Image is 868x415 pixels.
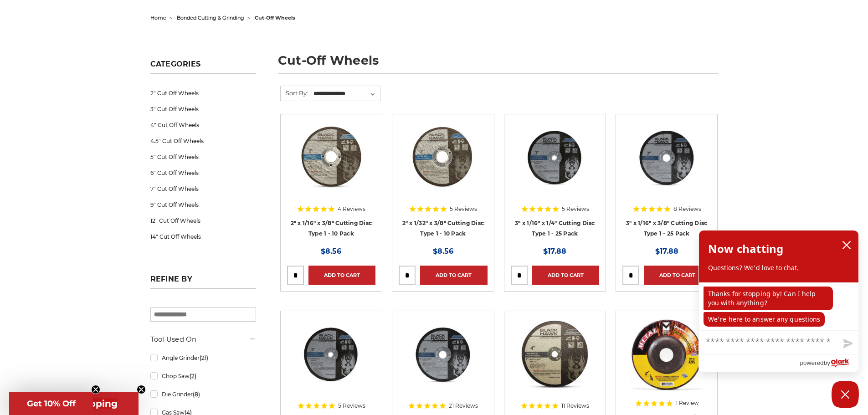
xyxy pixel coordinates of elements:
[312,87,380,101] select: Sort By:
[150,275,256,289] h5: Refine by
[800,357,823,369] span: powered
[708,240,783,258] h2: Now chatting
[150,197,256,213] a: 9" Cut Off Wheels
[150,117,256,133] a: 4" Cut Off Wheels
[193,391,200,398] span: (8)
[402,220,484,237] a: 2" x 1/32" x 3/8" Cutting Disc Type 1 - 10 Pack
[450,206,477,212] span: 5 Reviews
[704,312,825,327] p: We're here to answer any questions
[321,247,341,256] span: $8.56
[27,399,76,409] span: Get 10% Off
[824,357,830,369] span: by
[832,381,859,408] button: Close Chatbox
[9,392,139,415] div: Get Free ShippingClose teaser
[150,229,256,245] a: 14" Cut Off Wheels
[287,121,375,209] a: 2" x 1/16" x 3/8" Cut Off Wheel
[255,15,295,21] span: cut-off wheels
[644,266,711,285] a: Add to Cart
[519,121,591,194] img: 3” x .0625” x 1/4” Die Grinder Cut-Off Wheels by Black Hawk Abrasives
[150,165,256,181] a: 6" Cut Off Wheels
[532,266,599,285] a: Add to Cart
[91,385,100,394] button: Close teaser
[150,133,256,149] a: 4.5" Cut Off Wheels
[399,318,487,406] a: 3" x 1/32" x 3/8" Cut Off Wheel
[839,238,854,252] button: close chatbox
[561,403,589,409] span: 11 Reviews
[562,206,589,212] span: 5 Reviews
[150,60,256,74] h5: Categories
[543,247,566,256] span: $17.88
[511,121,599,209] a: 3” x .0625” x 1/4” Die Grinder Cut-Off Wheels by Black Hawk Abrasives
[150,334,256,345] h5: Tool Used On
[433,247,453,256] span: $8.56
[150,85,256,101] a: 2" Cut Off Wheels
[511,318,599,406] a: 4" x 1/32" x 3/8" Cutting Disc
[295,121,368,194] img: 2" x 1/16" x 3/8" Cut Off Wheel
[708,263,849,272] p: Questions? We'd love to chat.
[287,318,375,406] a: 3" x 1/32" x 1/4" Cutting Disc
[673,206,701,212] span: 8 Reviews
[150,368,256,384] a: Chop Saw
[406,318,479,390] img: 3" x 1/32" x 3/8" Cut Off Wheel
[338,206,365,212] span: 4 Reviews
[200,354,208,361] span: (21)
[622,121,711,209] a: 3" x 1/16" x 3/8" Cutting Disc
[150,386,256,402] a: Die Grinder
[308,266,375,285] a: Add to Cart
[190,373,196,379] span: (2)
[699,230,859,372] div: olark chatbox
[338,403,365,409] span: 5 Reviews
[281,86,308,100] label: Sort By:
[9,392,93,415] div: Get 10% OffClose teaser
[406,121,479,194] img: 2" x 1/32" x 3/8" Cut Off Wheel
[519,318,591,390] img: 4" x 1/32" x 3/8" Cutting Disc
[150,15,166,21] a: home
[800,355,858,372] a: Powered by Olark
[137,385,146,394] button: Close teaser
[630,121,703,194] img: 3" x 1/16" x 3/8" Cutting Disc
[177,15,244,21] a: bonded cutting & grinding
[150,350,256,366] a: Angle Grinder
[150,149,256,165] a: 5" Cut Off Wheels
[699,282,858,330] div: chat
[150,213,256,229] a: 12" Cut Off Wheels
[515,220,595,237] a: 3" x 1/16" x 1/4" Cutting Disc Type 1 - 25 Pack
[278,54,718,74] h1: cut-off wheels
[150,181,256,197] a: 7" Cut Off Wheels
[420,266,487,285] a: Add to Cart
[655,247,678,256] span: $17.88
[630,318,703,390] img: Mercer 4" x 1/8" x 5/8 Cutting and Light Grinding Wheel
[150,101,256,117] a: 3" Cut Off Wheels
[449,403,478,409] span: 21 Reviews
[622,318,711,406] a: Mercer 4" x 1/8" x 5/8 Cutting and Light Grinding Wheel
[399,121,487,209] a: 2" x 1/32" x 3/8" Cut Off Wheel
[291,220,372,237] a: 2" x 1/16" x 3/8" Cutting Disc Type 1 - 10 Pack
[295,318,368,390] img: 3" x 1/32" x 1/4" Cutting Disc
[704,287,833,310] p: Thanks for stopping by! Can I help you with anything?
[836,333,858,354] button: Send message
[626,220,708,237] a: 3" x 1/16" x 3/8" Cutting Disc Type 1 - 25 Pack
